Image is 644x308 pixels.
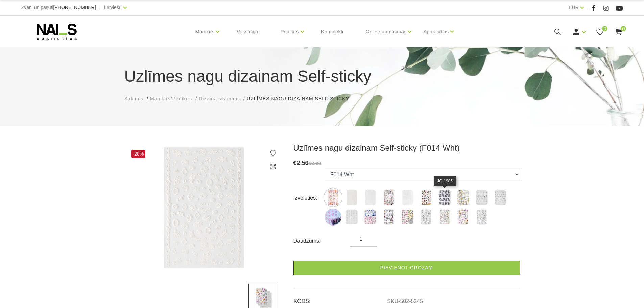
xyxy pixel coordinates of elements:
[362,189,379,206] img: ...
[473,209,490,226] img: ...
[596,28,604,36] a: 0
[293,143,520,153] h3: Uzlīmes nagu dizainam Self-sticky (F014 Wht)
[455,189,472,206] img: ...
[423,18,449,45] a: Apmācības
[53,5,96,10] span: [PHONE_NUMBER]
[199,95,240,102] a: Dizaina sistēmas
[293,292,387,305] td: KODS:
[231,16,263,48] a: Vaksācija
[365,18,406,45] a: Online apmācības
[280,18,299,45] a: Pedikīrs
[124,96,144,101] span: Sākums
[418,209,434,226] img: ...
[343,189,360,206] img: ...
[399,209,416,226] img: ...
[387,298,423,304] a: SKU-502-5245
[124,143,283,274] img: Uzlīmes nagu dizainam Self-sticky
[455,209,472,226] img: ...
[297,160,309,166] span: 2.56
[362,209,379,226] img: ...
[343,209,360,226] img: ...
[293,261,520,275] a: Pievienot grozam
[104,3,122,11] a: Latviešu
[309,160,321,166] s: €3.20
[473,189,490,206] img: ...
[569,3,579,11] a: EUR
[380,209,397,226] img: ...
[124,95,144,102] a: Sākums
[199,96,240,101] span: Dizaina sistēmas
[399,189,416,206] img: ...
[99,3,101,12] span: |
[436,189,453,206] img: ...
[380,189,397,206] img: ...
[195,18,215,45] a: Manikīrs
[436,209,453,226] img: ...
[53,5,96,10] a: [PHONE_NUMBER]
[293,193,325,204] div: Izvēlēties:
[124,64,520,89] h1: Uzlīmes nagu dizainam Self-sticky
[131,150,146,158] span: -20%
[587,3,589,12] span: |
[325,189,341,206] img: ...
[316,16,349,48] a: Komplekti
[150,96,192,101] span: Manikīrs/Pedikīrs
[150,95,192,102] a: Manikīrs/Pedikīrs
[247,95,356,102] li: Uzlīmes nagu dizainam Self-sticky
[492,189,509,206] img: ...
[21,3,96,12] div: Zvani un pasūti
[325,209,341,226] img: ...
[418,189,434,206] img: ...
[602,26,607,31] span: 0
[614,28,623,36] a: 0
[293,160,297,166] span: €
[621,26,626,31] span: 0
[293,236,350,246] div: Daudzums:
